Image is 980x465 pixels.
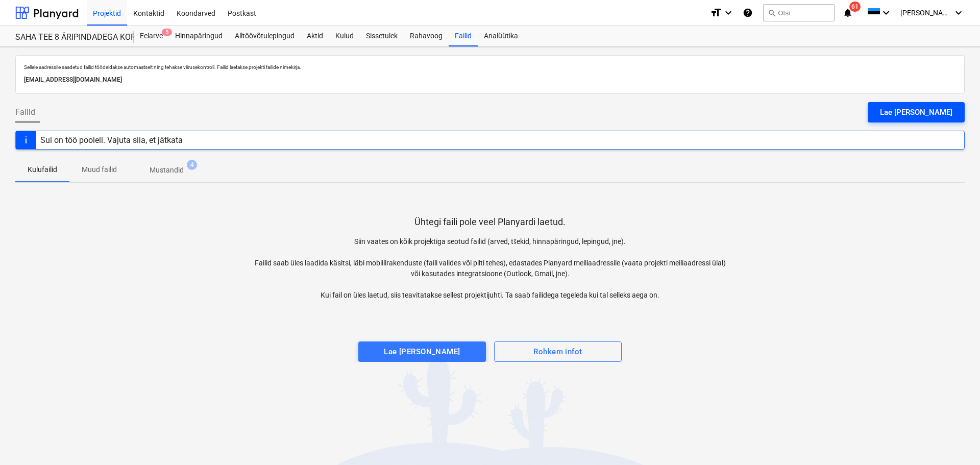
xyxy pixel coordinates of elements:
i: keyboard_arrow_down [952,7,965,19]
a: Failid [449,26,478,46]
span: [PERSON_NAME] [900,9,951,17]
i: notifications [843,7,853,19]
a: Alltöövõtulepingud [229,26,301,46]
button: Lae [PERSON_NAME] [358,341,486,362]
a: Sissetulek [360,26,404,46]
a: Eelarve5 [134,26,169,46]
button: Lae [PERSON_NAME] [868,102,965,123]
i: keyboard_arrow_down [880,7,892,19]
div: Vestlusvidin [929,416,980,465]
span: Failid [15,106,35,118]
iframe: Chat Widget [929,416,980,465]
button: Otsi [763,4,835,21]
div: Eelarve [134,26,169,46]
p: [EMAIL_ADDRESS][DOMAIN_NAME] [24,75,956,85]
p: Ühtegi faili pole veel Planyardi laetud. [414,216,566,228]
p: Mustandid [150,165,184,176]
div: Lae [PERSON_NAME] [880,106,952,119]
p: Kulufailid [28,164,57,175]
a: Analüütika [478,26,524,46]
span: search [768,9,776,17]
i: format_size [710,7,722,19]
a: Hinnapäringud [169,26,229,46]
p: Sellele aadressile saadetud failid töödeldakse automaatselt ning tehakse viirusekontroll. Failid ... [24,64,956,70]
div: Lae [PERSON_NAME] [384,345,460,358]
i: keyboard_arrow_down [722,7,734,19]
div: Rohkem infot [533,345,582,358]
a: Aktid [301,26,329,46]
a: Kulud [329,26,360,46]
i: Abikeskus [743,7,753,19]
span: 4 [187,160,197,170]
a: Rahavoog [404,26,449,46]
span: 61 [849,2,861,12]
div: Sul on töö pooleli. Vajuta siia, et jätkata [40,135,183,145]
div: SAHA TEE 8 ÄRIPINDADEGA KORTERMAJA [15,32,121,43]
p: Siin vaates on kõik projektiga seotud failid (arved, tšekid, hinnapäringud, lepingud, jne). Faili... [253,236,727,301]
p: Muud failid [82,164,117,175]
span: 5 [162,29,172,36]
button: Rohkem infot [494,341,622,362]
